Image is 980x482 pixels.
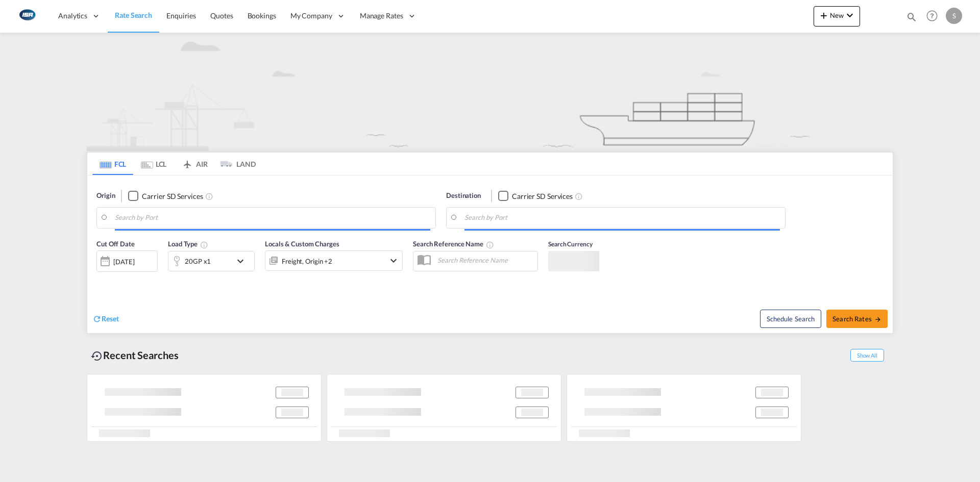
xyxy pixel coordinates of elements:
md-icon: icon-chevron-down [844,9,856,21]
md-icon: Unchecked: Search for CY (Container Yard) services for all selected carriers.Checked : Search for... [575,192,583,200]
span: Destination [446,191,481,201]
span: Quotes [210,11,233,20]
div: S [946,8,962,24]
span: Help [923,7,941,24]
span: Enquiries [166,11,196,20]
md-tab-item: FCL [92,153,133,175]
md-icon: Unchecked: Search for CY (Container Yard) services for all selected carriers.Checked : Search for... [205,192,213,200]
md-icon: icon-airplane [181,158,193,166]
span: My Company [290,11,332,21]
div: 20GP x1 [185,254,211,268]
div: [DATE] [113,257,134,266]
button: Search Ratesicon-arrow-right [826,310,888,328]
input: Search by Port [115,210,430,225]
md-icon: icon-chevron-down [387,255,400,267]
span: Bookings [248,11,276,20]
input: Search Reference Name [432,252,537,268]
md-icon: icon-magnify [906,11,917,22]
md-icon: icon-chevron-down [234,255,252,267]
div: Help [923,7,946,26]
div: Carrier SD Services [142,191,203,201]
md-checkbox: Checkbox No Ink [128,191,203,201]
md-icon: icon-arrow-right [874,316,881,323]
md-icon: icon-refresh [92,314,102,323]
span: Search Reference Name [413,240,494,248]
span: Reset [102,314,119,323]
img: new-FCL.png [87,33,893,151]
div: [DATE] [96,250,158,272]
md-checkbox: Checkbox No Ink [498,191,573,201]
md-icon: Your search will be saved by the below given name [486,241,494,249]
img: 1aa151c0c08011ec8d6f413816f9a227.png [15,5,38,28]
span: Analytics [58,11,87,21]
span: Show All [850,349,884,362]
div: Recent Searches [87,344,183,367]
span: Manage Rates [360,11,403,21]
div: Origin Checkbox No InkUnchecked: Search for CY (Container Yard) services for all selected carrier... [87,175,893,333]
input: Search by Port [464,210,780,225]
md-tab-item: LCL [133,153,174,175]
div: Freight Origin Destination Dock Stuffingicon-chevron-down [265,250,403,271]
div: Freight Origin Destination Dock Stuffing [282,254,332,268]
div: icon-magnify [906,11,917,27]
span: Cut Off Date [96,240,135,248]
span: Rate Search [115,11,152,19]
span: Search Currency [548,240,593,248]
md-datepicker: Select [96,271,104,285]
md-icon: icon-plus 400-fg [818,9,830,21]
button: Note: By default Schedule search will only considerorigin ports, destination ports and cut off da... [760,310,821,328]
md-tab-item: LAND [215,153,256,175]
md-icon: Select multiple loads to view rates [200,241,208,249]
span: Search Rates [832,315,881,323]
button: icon-plus 400-fgNewicon-chevron-down [814,6,860,27]
md-icon: icon-backup-restore [91,350,103,362]
md-pagination-wrapper: Use the left and right arrow keys to navigate between tabs [92,153,256,175]
div: 20GP x1icon-chevron-down [168,251,255,271]
span: New [818,11,856,19]
span: Load Type [168,240,208,248]
md-tab-item: AIR [174,153,215,175]
span: Origin [96,191,115,201]
div: Carrier SD Services [512,191,573,201]
span: Locals & Custom Charges [265,240,339,248]
div: icon-refreshReset [92,314,119,325]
